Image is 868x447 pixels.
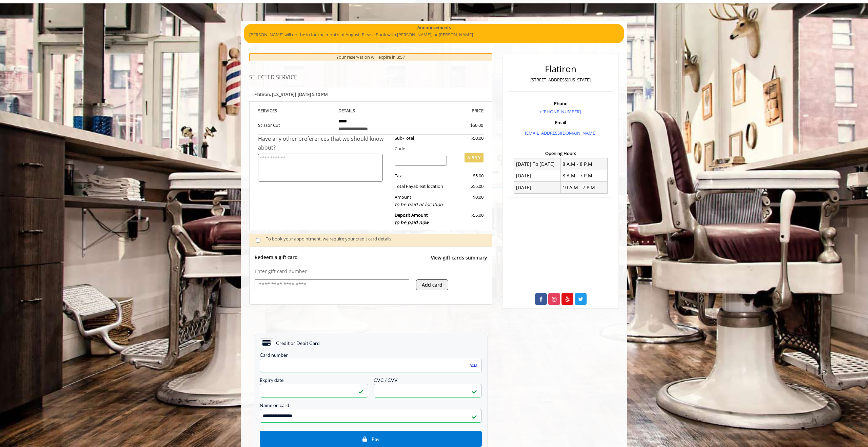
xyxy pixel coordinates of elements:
[422,183,443,189] span: at location
[6,98,228,114] button: Pay
[510,120,611,125] h3: Email
[431,254,487,268] a: View gift cards summary
[255,254,298,261] p: Redeem a gift card
[255,268,487,275] p: Enter gift card number
[390,183,452,190] div: Total Payable
[452,194,483,208] div: $0.00
[169,129,182,138] img: Visa
[198,129,212,138] img: Discover
[408,107,484,115] th: PRICE
[560,158,607,170] td: 8 A.M - 8 P.M
[270,91,294,97] span: , [US_STATE]
[218,56,223,61] img: checkmark
[390,145,484,152] div: Code
[395,201,447,208] div: to be paid at location
[514,182,561,193] td: [DATE]
[510,101,611,106] h3: Phone
[509,151,613,156] h3: Opening Hours
[390,172,452,179] div: Tax
[395,212,429,226] b: Deposit Amount
[218,81,223,86] img: checkmark
[118,103,125,109] span: Pay
[510,76,611,83] p: [STREET_ADDRESS][US_STATE]
[6,45,114,51] span: Expiry date
[120,45,228,51] span: CVC / CVV
[560,182,607,193] td: 10 A.M - 7 P.M
[390,194,452,208] div: Amount
[560,170,607,181] td: 8 A.M - 7 P.M
[214,129,228,138] img: American Express
[254,91,328,97] b: Flatiron | [DATE] 5:10 PM
[6,70,228,76] span: Name on card
[514,170,561,181] td: [DATE]
[452,212,483,226] div: $55.00
[446,122,483,129] div: $50.00
[333,107,409,115] th: DETAILS
[249,75,492,81] h3: SELECTED SERVICE
[416,279,448,290] button: Add card
[452,183,483,190] div: $55.00
[525,130,596,136] a: [EMAIL_ADDRESS][DOMAIN_NAME]
[258,135,390,152] div: Have any other preferences that we should know about?
[510,64,611,74] h2: Flatiron
[390,135,452,142] div: Sub-Total
[452,135,483,142] div: $50.00
[123,53,225,63] iframe: Iframe for secured card security code
[249,31,619,38] p: [PERSON_NAME] will not be in for the month of August. Please Book with [PERSON_NAME], or [PERSON_...
[258,107,333,115] th: SERVICE
[104,56,110,61] img: checkmark
[9,28,225,38] iframe: Iframe for secured card number
[249,53,492,61] div: Your reservation will expire in 3:57
[417,24,451,31] b: Announcements
[266,235,486,245] div: To book your appointment, we require your credit card details.
[9,53,111,63] iframe: Iframe for secured card expiry date
[183,129,197,138] img: Mastercard
[539,109,582,115] a: + [PHONE_NUMBER].
[167,123,228,129] label: All major cards are accepted
[6,76,228,90] input: Name on cardcheckmark
[275,108,277,114] span: S
[395,219,429,226] span: to be paid now
[258,115,333,135] td: Scissor Cut
[465,153,484,162] button: APPLY
[514,158,561,170] td: [DATE] To [DATE]
[452,172,483,179] div: $5.00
